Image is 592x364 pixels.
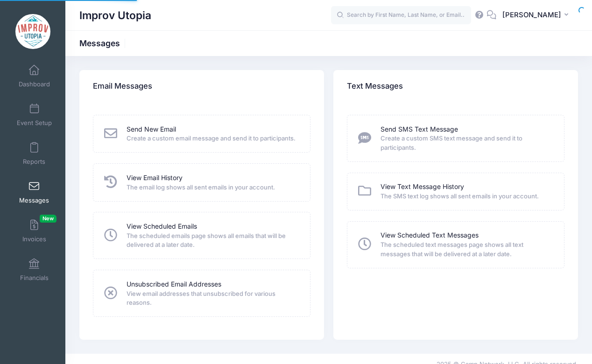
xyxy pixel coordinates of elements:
a: View Text Message History [381,182,464,192]
span: The email log shows all sent emails in your account. [127,183,298,192]
span: Event Setup [17,119,52,127]
a: Send New Email [127,125,176,134]
a: Unsubscribed Email Addresses [127,280,221,289]
span: Create a custom SMS text message and send it to participants. [381,134,552,152]
span: View email addresses that unsubscribed for various reasons. [127,289,298,308]
h1: Improv Utopia [79,5,151,26]
button: [PERSON_NAME] [496,5,578,26]
a: Send SMS Text Message [381,125,458,134]
span: [PERSON_NAME] [502,10,561,20]
a: View Email History [127,173,183,183]
span: The SMS text log shows all sent emails in your account. [381,192,552,201]
span: Create a custom email message and send it to participants. [127,134,298,143]
span: Messages [19,196,49,204]
img: Improv Utopia [15,14,50,49]
span: New [40,215,56,223]
input: Search by First Name, Last Name, or Email... [331,6,471,25]
span: Reports [23,158,45,166]
h4: Text Messages [347,73,403,100]
span: Financials [20,274,49,282]
a: Messages [12,176,56,209]
a: Reports [12,137,56,170]
a: Dashboard [12,60,56,92]
a: Financials [12,253,56,286]
a: Event Setup [12,98,56,131]
a: View Scheduled Emails [127,222,197,231]
span: The scheduled emails page shows all emails that will be delivered at a later date. [127,231,298,250]
span: Invoices [22,235,46,243]
span: Dashboard [19,80,50,88]
a: View Scheduled Text Messages [381,231,479,240]
h1: Messages [79,38,128,48]
h4: Email Messages [93,73,152,100]
a: InvoicesNew [12,215,56,247]
span: The scheduled text messages page shows all text messages that will be delivered at a later date. [381,240,552,259]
